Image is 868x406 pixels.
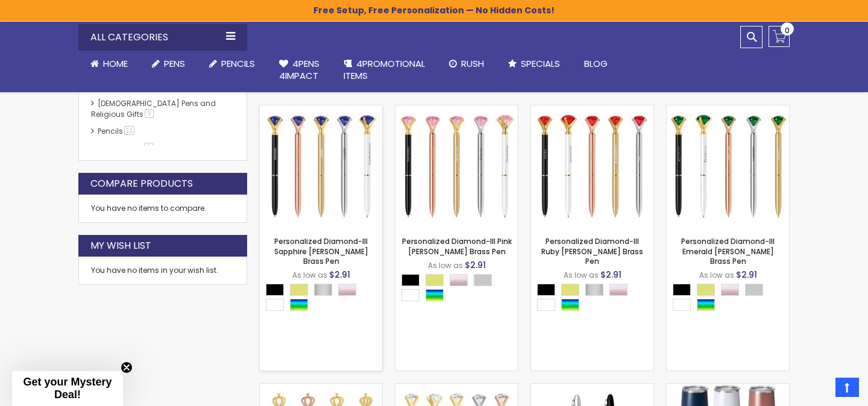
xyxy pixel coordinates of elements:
span: Pens [164,57,185,70]
a: Personalized Diamond-III Crystal Clear Brass Pen [395,383,518,393]
button: Close teaser [121,361,133,373]
div: You have no items in your wish list. [91,266,234,275]
div: White [673,299,691,311]
img: Personalized Diamond-III Sapphire Crystal Diamond Brass Pen [260,105,382,228]
div: Get your Mystery Deal!Close teaser [12,371,123,406]
div: Select A Color [537,284,653,314]
div: Black [537,284,555,296]
span: Pencils [221,57,255,70]
a: Blog [572,51,620,77]
a: Pens [140,51,197,77]
span: 9 [145,109,154,118]
strong: Compare Products [90,177,193,190]
div: Select A Color [266,284,382,314]
div: Rose Gold [450,274,468,286]
div: Black [266,284,284,296]
div: Assorted [426,289,444,301]
a: Personalized Diamond-III Pink Crystal Diamond Brass Pen [395,105,518,115]
div: Assorted [561,299,579,311]
div: All Categories [78,24,247,51]
span: As low as [292,270,327,280]
a: Personalized Diamond-III Sapphire Crystal Diamond Brass Pen [260,105,382,115]
span: 3 [144,143,153,152]
a: Pencils [197,51,267,77]
span: As low as [564,270,599,280]
a: Rush [437,51,496,77]
div: Rose Gold [721,284,739,296]
span: $2.91 [736,269,757,281]
img: Personalized Diamond-III Pink Crystal Diamond Brass Pen [395,105,518,228]
a: hp-featured3 [95,143,157,153]
a: Home [78,51,140,77]
a: 0 [769,26,790,47]
span: $2.91 [600,269,621,281]
img: Personalized Diamond-III Ruby Crystal Diamond Brass Pen [531,105,653,228]
a: Specials [496,51,572,77]
span: $2.91 [465,259,486,271]
a: Personalized Diamond-III Ruby [PERSON_NAME] Brass Pen [541,236,643,266]
div: White [266,299,284,311]
div: Gold [426,274,444,286]
a: Personalized Diamond-III Emerald [PERSON_NAME] Brass Pen [681,236,775,266]
span: Specials [521,57,560,70]
div: Silver [474,274,492,286]
span: 4Pens 4impact [279,57,319,82]
a: Personalized Diamond-III Emerald Crystal Diamond Brass Pen [667,105,789,115]
div: Assorted [697,299,715,311]
div: White [537,299,555,311]
span: Get your Mystery Deal! [23,376,112,401]
span: Rush [461,57,484,70]
span: 11 [124,126,134,135]
span: As low as [699,270,734,280]
div: Gold [697,284,715,296]
div: You have no items to compare. [78,195,247,223]
a: [DEMOGRAPHIC_DATA] Pens and Religious Gifts9 [91,98,216,119]
span: Blog [584,57,608,70]
a: Top [835,378,859,397]
div: Black [401,274,420,286]
span: 4PROMOTIONAL ITEMS [344,57,425,82]
a: Personalized Diamond-III Pink [PERSON_NAME] Brass Pen [402,236,512,256]
span: As low as [428,260,463,270]
a: Personalized Diamond-III Sapphire [PERSON_NAME] Brass Pen [274,236,368,266]
a: 4Pens4impact [267,51,332,90]
div: Gold [561,284,579,296]
div: Black [673,284,691,296]
div: Rose Gold [338,284,356,296]
div: Gold [290,284,308,296]
span: Home [103,57,128,70]
div: Select A Color [401,274,518,304]
div: Select A Color [673,284,789,314]
div: Silver [745,284,763,296]
span: $2.91 [329,269,350,281]
div: White [401,289,420,301]
span: 0 [785,25,790,36]
div: Rose Gold [609,284,627,296]
a: Personalized Diamond-III Ruby Crystal Diamond Brass Pen [531,105,653,115]
a: 4PROMOTIONALITEMS [332,51,437,90]
div: Assorted [290,299,308,311]
a: Authentic SWIG® 12 Oz Wine Tumbler [667,383,789,393]
strong: My Wish List [90,239,151,252]
a: Personalized Diamond Crusted Crown Metal Ballpoint Pen [260,383,382,393]
a: Personalized Cork Barrel Rollerball Cap-Off Pen [531,383,653,393]
a: Pencils11 [95,126,139,136]
div: Chrome [585,284,603,296]
img: Personalized Diamond-III Emerald Crystal Diamond Brass Pen [667,105,789,228]
div: Chrome [314,284,332,296]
